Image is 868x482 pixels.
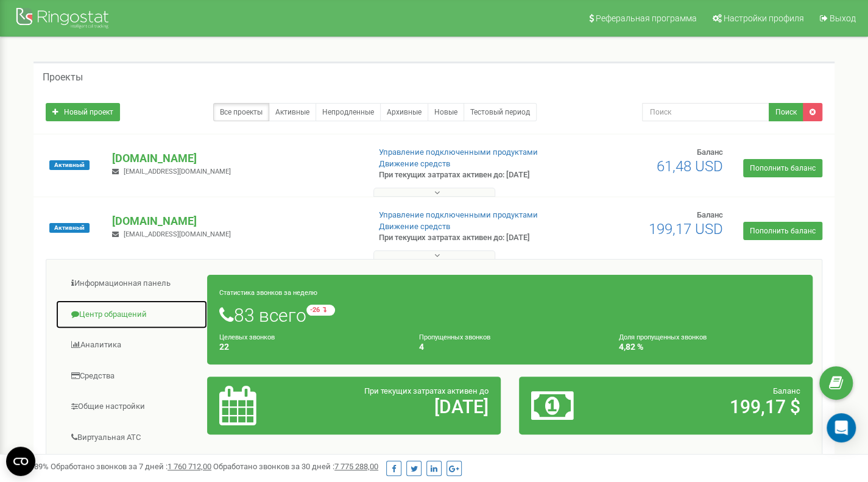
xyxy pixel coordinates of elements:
[43,72,83,83] h5: Проекты
[55,361,208,391] a: Средства
[379,210,538,219] a: Управление подключенными продуктами
[596,13,697,23] span: Реферальная программа
[379,169,559,181] p: При текущих затратах активен до: [DATE]
[619,333,707,341] small: Доля пропущенных звонков
[306,305,335,316] small: -26
[55,300,208,330] a: Центр обращений
[419,342,601,352] h4: 4
[364,386,489,395] span: При текущих затратах активен до
[627,397,800,417] h2: 199,17 $
[55,330,208,360] a: Аналитика
[428,103,464,121] a: Новые
[168,462,211,471] u: 1 760 712,00
[219,305,800,325] h1: 83 всего
[379,159,450,168] a: Движение средств
[51,462,211,471] span: Обработано звонков за 7 дней :
[379,222,450,231] a: Движение средств
[316,103,381,121] a: Непродленные
[55,269,208,299] a: Информационная панель
[642,103,769,121] input: Поиск
[112,213,359,229] p: [DOMAIN_NAME]
[827,413,856,442] div: Open Intercom Messenger
[213,462,378,471] span: Обработано звонков за 30 дней :
[49,223,90,233] span: Активный
[46,103,120,121] a: Новый проект
[334,462,378,471] u: 7 775 288,00
[769,103,803,121] button: Поиск
[379,232,559,244] p: При текущих затратах активен до: [DATE]
[124,230,231,238] span: [EMAIL_ADDRESS][DOMAIN_NAME]
[55,392,208,422] a: Общие настройки
[213,103,269,121] a: Все проекты
[657,158,723,175] span: 61,48 USD
[112,151,359,166] p: [DOMAIN_NAME]
[219,333,275,341] small: Целевых звонков
[219,342,401,352] h4: 22
[315,397,489,417] h2: [DATE]
[269,103,316,121] a: Активные
[697,210,723,219] span: Баланс
[55,423,208,453] a: Виртуальная АТС
[743,222,822,240] a: Пополнить баланс
[464,103,537,121] a: Тестовый период
[380,103,428,121] a: Архивные
[743,159,822,177] a: Пополнить баланс
[219,289,317,297] small: Статистика звонков за неделю
[697,147,723,157] span: Баланс
[724,13,804,23] span: Настройки профиля
[379,147,538,157] a: Управление подключенными продуктами
[649,221,723,238] span: 199,17 USD
[619,342,800,352] h4: 4,82 %
[6,447,35,476] button: Open CMP widget
[830,13,856,23] span: Выход
[49,160,90,170] span: Активный
[419,333,490,341] small: Пропущенных звонков
[773,386,800,395] span: Баланс
[124,168,231,175] span: [EMAIL_ADDRESS][DOMAIN_NAME]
